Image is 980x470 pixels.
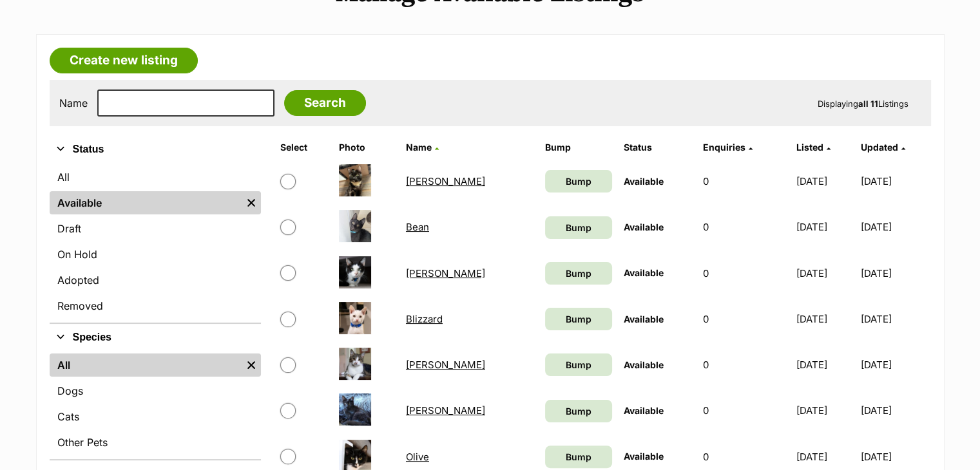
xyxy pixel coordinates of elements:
[566,267,591,280] span: Bump
[818,99,908,109] span: Displaying Listings
[406,221,429,233] a: Bean
[791,388,860,433] td: [DATE]
[334,137,399,158] th: Photo
[50,405,261,428] a: Cats
[406,142,432,153] span: Name
[50,48,198,73] a: Create new listing
[566,450,591,464] span: Bump
[702,142,745,153] span: translation missing: en.admin.listings.index.attributes.enquiries
[566,221,591,234] span: Bump
[275,137,332,158] th: Select
[566,404,591,418] span: Bump
[624,451,664,462] span: Available
[545,446,612,468] a: Bump
[697,388,789,433] td: 0
[861,159,929,203] td: [DATE]
[406,359,485,371] a: [PERSON_NAME]
[619,137,696,158] th: Status
[406,313,443,325] a: Blizzard
[50,163,261,323] div: Status
[545,170,612,193] a: Bump
[697,343,789,387] td: 0
[796,142,823,153] span: Listed
[624,405,664,416] span: Available
[791,297,860,341] td: [DATE]
[284,90,366,116] input: Search
[50,351,261,459] div: Species
[50,141,261,158] button: Status
[861,251,929,296] td: [DATE]
[566,358,591,371] span: Bump
[545,400,612,422] a: Bump
[242,191,261,214] a: Remove filter
[624,176,664,187] span: Available
[697,297,789,341] td: 0
[861,343,929,387] td: [DATE]
[50,243,261,266] a: On Hold
[50,268,261,292] a: Adopted
[50,191,242,214] a: Available
[50,217,261,240] a: Draft
[861,142,905,153] a: Updated
[50,329,261,346] button: Species
[702,142,752,153] a: Enquiries
[545,262,612,285] a: Bump
[697,159,789,203] td: 0
[861,205,929,249] td: [DATE]
[791,159,860,203] td: [DATE]
[406,451,429,463] a: Olive
[624,221,664,232] span: Available
[50,379,261,402] a: Dogs
[791,205,860,249] td: [DATE]
[545,308,612,330] a: Bump
[791,343,860,387] td: [DATE]
[624,314,664,324] span: Available
[540,137,617,158] th: Bump
[50,165,261,189] a: All
[861,388,929,433] td: [DATE]
[566,312,591,326] span: Bump
[861,142,898,153] span: Updated
[697,251,789,296] td: 0
[50,431,261,454] a: Other Pets
[624,359,664,370] span: Available
[50,294,261,317] a: Removed
[545,353,612,376] a: Bump
[242,353,261,377] a: Remove filter
[796,142,831,153] a: Listed
[406,404,485,417] a: [PERSON_NAME]
[406,267,485,279] a: [PERSON_NAME]
[697,205,789,249] td: 0
[406,142,439,153] a: Name
[50,353,242,377] a: All
[406,175,485,187] a: [PERSON_NAME]
[566,174,591,188] span: Bump
[858,99,878,109] strong: all 11
[59,97,88,109] label: Name
[624,267,664,278] span: Available
[791,251,860,296] td: [DATE]
[861,297,929,341] td: [DATE]
[545,216,612,239] a: Bump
